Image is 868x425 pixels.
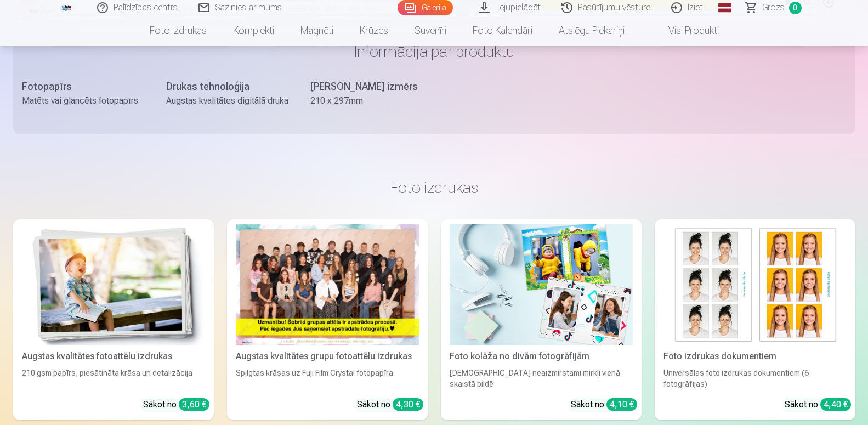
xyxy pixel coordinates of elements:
[663,224,847,346] img: Foto izdrukas dokumentiem
[659,350,851,363] div: Foto izdrukas dokumentiem
[638,15,732,46] a: Visi produkti
[231,350,423,363] div: Augstas kvalitātes grupu fotoattēlu izdrukas
[287,15,347,46] a: Magnēti
[459,15,546,46] a: Foto kalendāri
[393,398,423,411] div: 4,30 €
[166,79,288,94] div: Drukas tehnoloģija
[22,42,847,61] h3: Informācija par produktu
[60,4,72,11] img: /fa1
[546,15,638,46] a: Atslēgu piekariņi
[227,219,428,421] a: Augstas kvalitātes grupu fotoattēlu izdrukasSpilgtas krāsas uz Fuji Film Crystal fotopapīraSākot ...
[13,219,214,421] a: Augstas kvalitātes fotoattēlu izdrukasAugstas kvalitātes fotoattēlu izdrukas210 gsm papīrs, piesā...
[231,367,423,389] div: Spilgtas krāsas uz Fuji Film Crystal fotopapīra
[220,15,287,46] a: Komplekti
[22,178,847,197] h3: Foto izdrukas
[606,398,637,411] div: 4,10 €
[450,224,633,346] img: Foto kolāža no divām fotogrāfijām
[785,398,851,411] div: Sākot no
[22,224,205,346] img: Augstas kvalitātes fotoattēlu izdrukas
[401,15,459,46] a: Suvenīri
[789,2,802,14] span: 0
[179,398,209,411] div: 3,60 €
[820,398,851,411] div: 4,40 €
[571,398,637,411] div: Sākot no
[166,94,288,107] div: Augstas kvalitātes digitālā druka
[22,94,144,107] div: Matēts vai glancēts fotopapīrs
[18,350,209,363] div: Augstas kvalitātes fotoattēlu izdrukas
[445,350,637,363] div: Foto kolāža no divām fotogrāfijām
[143,398,209,411] div: Sākot no
[762,1,785,14] span: Grozs
[22,79,144,94] div: Fotopapīrs
[655,219,855,421] a: Foto izdrukas dokumentiemFoto izdrukas dokumentiemUniversālas foto izdrukas dokumentiem (6 fotogr...
[18,367,209,389] div: 210 gsm papīrs, piesātināta krāsa un detalizācija
[357,398,423,411] div: Sākot no
[310,79,433,94] div: [PERSON_NAME] izmērs
[441,219,642,421] a: Foto kolāža no divām fotogrāfijāmFoto kolāža no divām fotogrāfijām[DEMOGRAPHIC_DATA] neaizmirstam...
[310,94,433,107] div: 210 x 297mm
[659,367,851,389] div: Universālas foto izdrukas dokumentiem (6 fotogrāfijas)
[137,15,220,46] a: Foto izdrukas
[445,367,637,389] div: [DEMOGRAPHIC_DATA] neaizmirstami mirkļi vienā skaistā bildē
[347,15,401,46] a: Krūzes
